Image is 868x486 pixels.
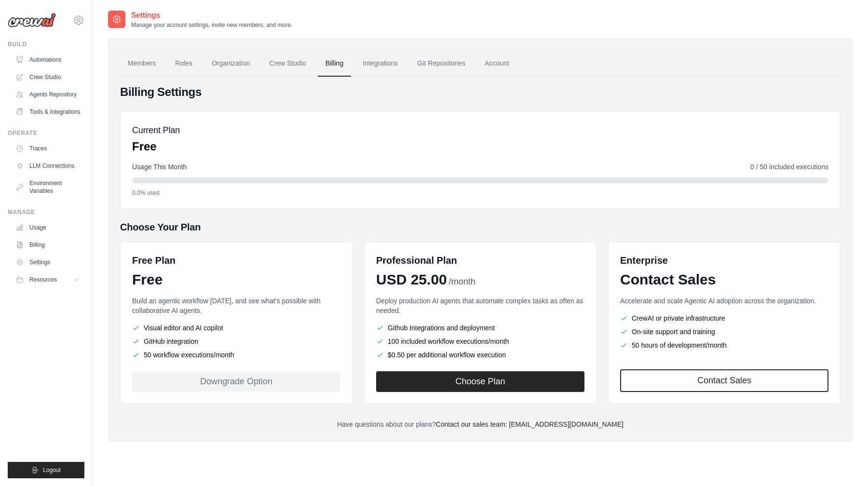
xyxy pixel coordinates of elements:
div: Free [132,271,340,288]
span: 0.0% used [132,189,160,197]
div: Downgrade Option [132,371,340,392]
a: Contact our sales team: [EMAIL_ADDRESS][DOMAIN_NAME] [436,420,624,428]
a: Settings [12,255,84,270]
li: 50 workflow executions/month [132,350,340,360]
span: Usage This Month [132,162,187,172]
p: Deploy production AI agents that automate complex tasks as often as needed. [376,296,584,315]
a: Git Repositories [409,51,473,77]
div: Operate [8,129,84,137]
h2: Settings [131,10,292,21]
span: Resources [29,276,57,283]
li: 100 included workflow executions/month [376,337,584,346]
a: Automations [12,52,84,67]
h5: Current Plan [132,123,180,137]
p: Build an agentic workflow [DATE], and see what's possible with collaborative AI agents. [132,296,340,315]
a: Organization [204,51,258,77]
div: Build [8,40,84,48]
a: Agents Repository [12,87,84,102]
a: Environment Variables [12,175,84,199]
li: On-site support and training [620,327,828,337]
button: Choose Plan [376,371,584,392]
li: CrewAI or private infrastructure [620,313,828,323]
span: 0 / 50 included executions [750,162,828,172]
h6: Enterprise [620,254,828,267]
h6: Professional Plan [376,254,457,267]
a: Usage [12,220,84,235]
a: Traces [12,141,84,156]
a: Tools & Integrations [12,104,84,120]
h6: Free Plan [132,254,176,267]
li: $0.50 per additional workflow execution [376,350,584,360]
a: Roles [167,51,200,77]
span: Logout [43,466,61,474]
span: /month [449,275,475,288]
a: Billing [12,237,84,253]
p: Have questions about our plans? [120,419,841,429]
a: Integrations [355,51,406,77]
p: Free [132,139,180,154]
li: GitHub integration [132,337,340,346]
a: Account [477,51,517,77]
div: Contact Sales [620,271,828,288]
li: 50 hours of development/month [620,340,828,350]
a: Crew Studio [12,69,84,85]
li: Visual editor and AI copilot [132,323,340,333]
span: USD 25.00 [376,271,447,288]
h4: Billing Settings [120,84,841,100]
button: Logout [8,462,84,478]
p: Manage your account settings, invite new members, and more. [131,21,292,29]
a: Crew Studio [262,51,314,77]
a: Billing [318,51,351,77]
img: Logo [8,13,56,27]
a: LLM Connections [12,158,84,174]
div: Manage [8,208,84,216]
h5: Choose Your Plan [120,220,841,234]
a: Contact Sales [620,369,828,392]
a: Members [120,51,163,77]
li: Github Integrations and deployment [376,323,584,333]
p: Accelerate and scale Agentic AI adoption across the organization. [620,296,828,306]
button: Resources [12,272,84,287]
